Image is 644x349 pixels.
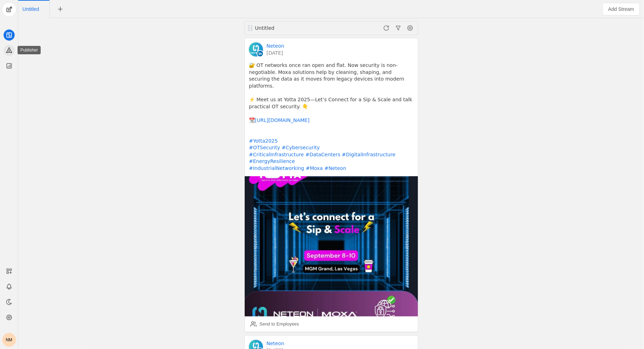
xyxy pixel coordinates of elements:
[603,3,640,15] button: Add Stream
[249,152,304,157] a: #CriticalInfrastructure
[259,321,299,328] div: Send to Employees
[255,117,310,123] a: [URL][DOMAIN_NAME]
[249,145,280,150] a: #OTSecurity
[249,165,304,171] a: #IndustrialNetworking
[608,6,634,13] span: Add Stream
[341,152,395,157] a: #DigitalInfrastructure
[54,6,67,12] app-icon-button: New Tab
[70,41,75,46] img: tab_keywords_by_traffic_grey.svg
[266,49,284,56] a: [DATE]
[266,42,284,49] a: Neteon
[249,42,263,56] img: cache
[245,176,418,316] img: undefined
[255,25,339,32] div: Untitled
[11,11,17,17] img: logo_orange.svg
[305,165,323,171] a: #Moxa
[20,11,34,17] div: v 4.0.25
[305,152,340,157] a: #DataCenters
[19,41,25,46] img: tab_domain_overview_orange.svg
[282,145,320,150] a: #Cybersecurity
[18,46,41,54] div: Publisher
[266,340,284,347] a: Neteon
[11,18,17,24] img: website_grey.svg
[22,7,39,12] span: Click to edit name
[18,18,77,24] div: Domain: [DOMAIN_NAME]
[2,333,16,347] button: NM
[77,41,118,46] div: Keywords by Traffic
[324,165,346,171] a: #Neteon
[249,158,295,164] a: #EnergyResilience
[248,319,302,330] button: Send to Employees
[27,41,63,46] div: Domain Overview
[249,62,414,172] pre: 🔐 OT networks once ran open and flat. Now security is non-negotiable. Moxa solutions help by clea...
[249,138,278,144] a: #Yotta2025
